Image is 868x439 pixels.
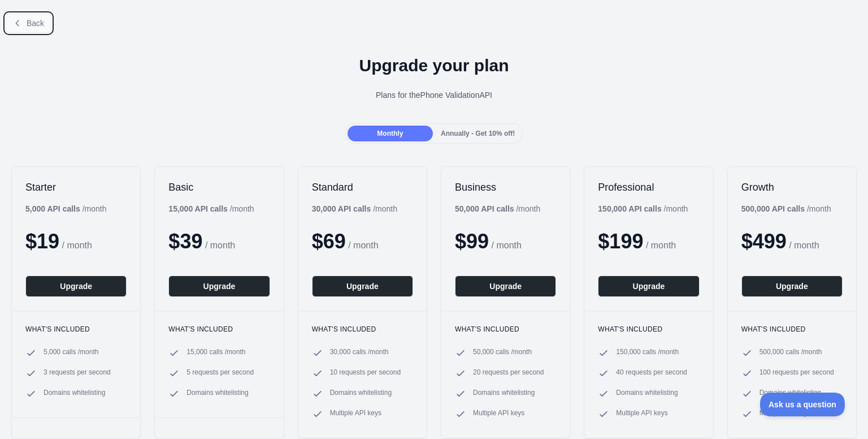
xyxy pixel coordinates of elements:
div: / month [455,203,540,214]
div: / month [598,203,688,214]
b: 50,000 API calls [455,204,514,213]
b: 500,000 API calls [741,204,805,213]
span: $ 99 [455,230,489,253]
span: $ 69 [312,230,346,253]
iframe: Toggle Customer Support [760,393,845,416]
div: / month [312,203,397,214]
h2: Standard [312,180,413,194]
b: 150,000 API calls [598,204,661,213]
h2: Growth [741,180,843,194]
span: $ 199 [598,230,643,253]
h2: Business [455,180,556,194]
h2: Professional [598,180,699,194]
span: $ 499 [741,230,787,253]
b: 30,000 API calls [312,204,371,213]
div: / month [741,203,831,214]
